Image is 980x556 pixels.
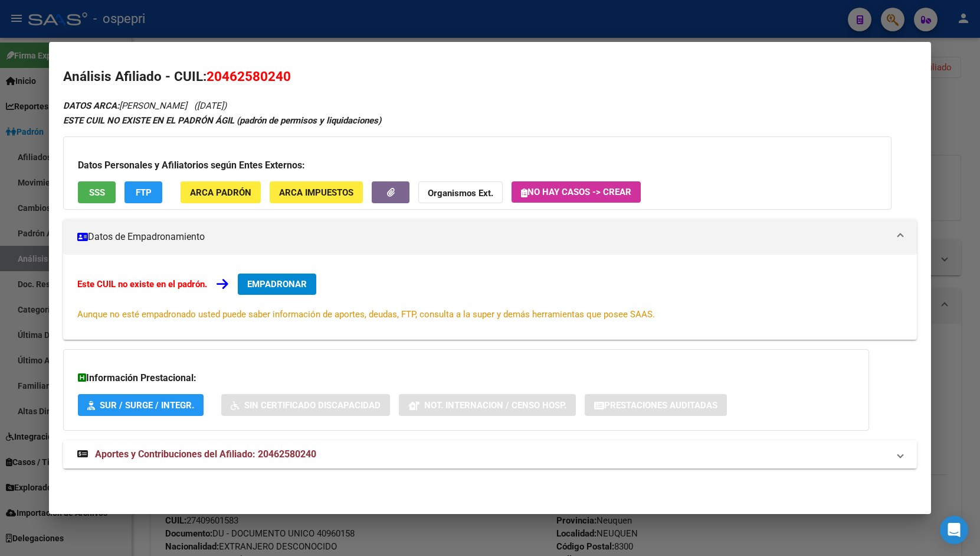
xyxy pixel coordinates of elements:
[940,516,968,544] div: Open Intercom Messenger
[78,394,204,416] button: SUR / SURGE / INTEGR.
[399,394,576,416] button: Not. Internacion / Censo Hosp.
[521,187,631,197] span: No hay casos -> Crear
[247,279,307,290] span: EMPADRONAR
[181,181,261,203] button: ARCA Padrón
[78,371,854,385] h3: Información Prestacional:
[238,274,316,295] button: EMPADRONAR
[424,400,566,411] span: Not. Internacion / Censo Hosp.
[77,279,207,290] strong: Este CUIL no existe en el padrón.
[270,181,363,203] button: ARCA Impuestos
[89,187,105,198] span: SSS
[194,100,227,111] span: ([DATE])
[428,188,493,199] strong: Organismos Ext.
[207,69,291,84] span: 20462580240
[418,181,503,203] button: Organismos Ext.
[77,309,655,320] span: Aunque no esté empadronado usted puede saber información de aportes, deudas, FTP, consulta a la s...
[63,100,187,111] span: [PERSON_NAME]
[63,219,917,255] mat-expansion-panel-header: Datos de Empadronamiento
[604,400,717,411] span: Prestaciones Auditadas
[77,230,889,244] mat-panel-title: Datos de Empadronamiento
[279,187,353,198] span: ARCA Impuestos
[63,100,119,111] strong: DATOS ARCA:
[244,400,381,411] span: Sin Certificado Discapacidad
[78,158,877,173] h3: Datos Personales y Afiliatorios según Entes Externos:
[124,181,162,203] button: FTP
[63,255,917,340] div: Datos de Empadronamiento
[221,394,390,416] button: Sin Certificado Discapacidad
[190,187,251,198] span: ARCA Padrón
[63,440,917,469] mat-expansion-panel-header: Aportes y Contribuciones del Afiliado: 20462580240
[78,181,116,203] button: SSS
[585,394,727,416] button: Prestaciones Auditadas
[512,181,641,203] button: No hay casos -> Crear
[100,400,194,411] span: SUR / SURGE / INTEGR.
[63,67,917,87] h2: Análisis Afiliado - CUIL:
[63,115,381,126] strong: ESTE CUIL NO EXISTE EN EL PADRÓN ÁGIL (padrón de permisos y liquidaciones)
[95,448,316,460] span: Aportes y Contribuciones del Afiliado: 20462580240
[136,187,152,198] span: FTP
